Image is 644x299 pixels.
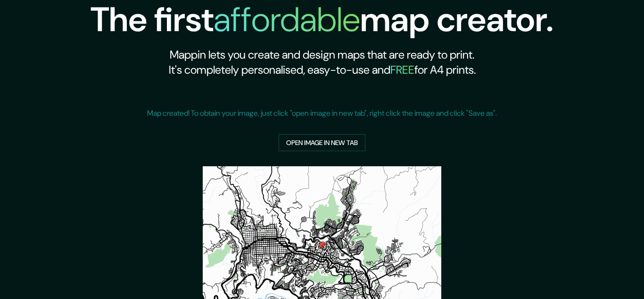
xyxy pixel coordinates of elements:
[147,108,497,119] p: Map created! To obtain your image, just click "open image in new tab", right click the image and ...
[279,134,365,152] a: Open image in new tab
[390,62,414,77] h5: FREE
[91,47,553,77] h2: Mappin lets you create and design maps that are ready to print. It's completely personalised, eas...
